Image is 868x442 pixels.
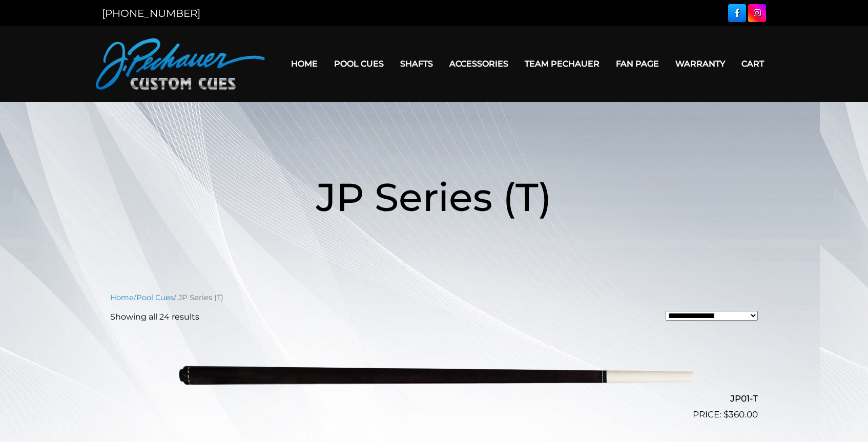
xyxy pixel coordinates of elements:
[102,7,200,19] a: [PHONE_NUMBER]
[392,51,441,77] a: Shafts
[110,311,199,323] p: Showing all 24 results
[733,51,772,77] a: Cart
[136,293,174,302] a: Pool Cues
[667,51,733,77] a: Warranty
[110,292,758,303] nav: Breadcrumb
[516,51,608,77] a: Team Pechauer
[110,389,758,408] h2: JP01-T
[608,51,667,77] a: Fan Page
[441,51,516,77] a: Accessories
[724,409,729,419] span: $
[96,38,265,90] img: Pechauer Custom Cues
[326,51,392,77] a: Pool Cues
[110,293,134,302] a: Home
[316,173,552,221] span: JP Series (T)
[724,409,758,419] bdi: 360.00
[175,331,693,417] img: JP01-T
[666,311,758,321] select: Shop order
[110,331,758,422] a: JP01-T $360.00
[283,51,326,77] a: Home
